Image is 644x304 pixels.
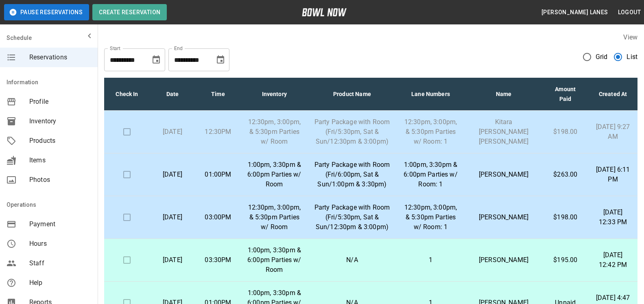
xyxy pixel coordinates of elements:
p: 12:30pm, 3:00pm, & 5:30pm Parties w/ Room [247,203,301,232]
button: Pause Reservations [4,4,89,20]
span: Inventory [29,116,91,126]
p: 1:00pm, 3:30pm & 6:00pm Parties w/ Room [247,245,301,275]
th: Check In [104,78,150,111]
p: Party Package with Room (Fri/6:00pm, Sat & Sun/1:00pm & 3:30pm) [314,160,390,189]
button: Choose date, selected date is Sep 13, 2025 [148,52,164,68]
button: Logout [615,5,644,20]
span: Staff [29,258,91,268]
p: [DATE] [156,212,189,222]
p: Party Package with Room (Fri/5:30pm, Sat & Sun/12:30pm & 3:00pm) [314,203,390,232]
label: View [623,33,637,41]
p: $195.00 [549,255,582,265]
p: 1:00pm, 3:30pm & 6:00pm Parties w/ Room: 1 [403,160,458,189]
span: Profile [29,97,91,107]
th: Lane Numbers [396,78,465,111]
p: [PERSON_NAME] [472,170,536,179]
p: $198.00 [549,212,582,222]
button: [PERSON_NAME] Lanes [538,5,611,20]
p: $263.00 [549,170,582,179]
th: Name [465,78,543,111]
p: N/A [314,255,390,265]
span: Items [29,155,91,165]
th: Product Name [308,78,397,111]
span: Grid [596,52,608,62]
th: Created At [588,78,637,111]
p: Party Package with Room (Fri/5:30pm, Sat & Sun/12:30pm & 3:00pm) [314,117,390,147]
img: logo [302,8,347,16]
p: [DATE] [156,170,189,179]
p: [DATE] 9:27 AM [595,122,631,142]
p: Kitara [PERSON_NAME] [PERSON_NAME] [472,117,536,147]
p: 12:30pm, 3:00pm, & 5:30pm Parties w/ Room: 1 [403,117,458,147]
span: Products [29,136,91,146]
th: Date [150,78,195,111]
span: List [627,52,637,62]
span: Help [29,278,91,288]
p: [DATE] [156,255,189,265]
p: 01:00PM [202,170,234,179]
p: 03:30PM [202,255,234,265]
p: 03:00PM [202,212,234,222]
p: 1:00pm, 3:30pm & 6:00pm Parties w/ Room [247,160,301,189]
p: [DATE] 12:42 PM [595,250,631,270]
p: $198.00 [549,127,582,137]
p: 1 [403,255,458,265]
th: Inventory [241,78,308,111]
p: 12:30pm, 3:00pm, & 5:30pm Parties w/ Room: 1 [403,203,458,232]
p: 12:30PM [202,127,234,137]
p: [DATE] 6:11 PM [595,165,631,184]
span: Photos [29,175,91,185]
button: Create Reservation [92,4,167,20]
p: [PERSON_NAME] [472,212,536,222]
p: 12:30pm, 3:00pm, & 5:30pm Parties w/ Room [247,117,301,147]
th: Time [195,78,241,111]
p: [DATE] 12:33 PM [595,208,631,227]
button: Choose date, selected date is Oct 13, 2025 [212,52,229,68]
p: [PERSON_NAME] [472,255,536,265]
p: [DATE] [156,127,189,137]
th: Amount Paid [542,78,588,111]
span: Payment [29,219,91,229]
span: Hours [29,239,91,249]
span: Reservations [29,52,91,62]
